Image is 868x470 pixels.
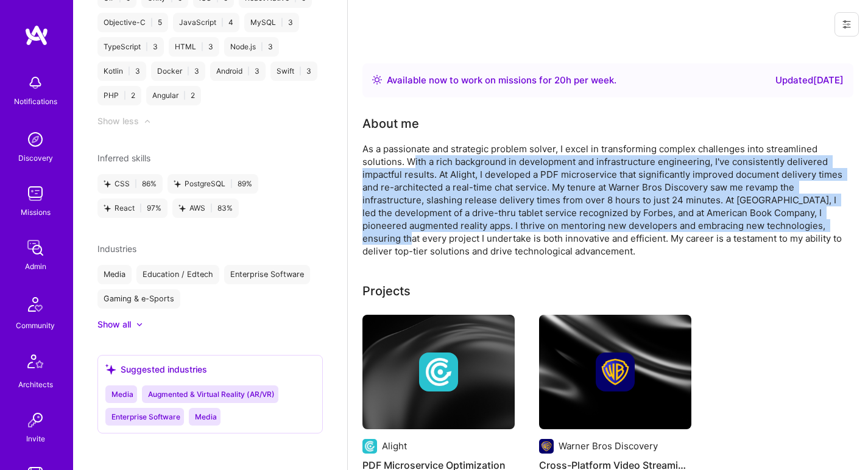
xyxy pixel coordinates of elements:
div: JavaScript 4 [173,13,239,32]
div: React 97 % [97,198,168,218]
span: Enterprise Software [111,412,180,421]
div: Updated [DATE] [775,73,844,88]
img: cover [362,315,515,429]
img: Company logo [419,353,458,391]
div: Swift 3 [270,61,317,81]
span: | [139,203,142,213]
div: Kotlin 3 [97,61,146,81]
img: Invite [23,408,48,432]
img: Company logo [539,439,554,454]
span: | [150,18,153,27]
span: | [146,42,148,52]
i: icon StarsPurple [104,205,111,212]
div: CSS 86 % [97,174,163,194]
span: Industries [97,244,136,254]
div: HTML 3 [169,37,219,57]
span: | [201,42,203,52]
img: Community [21,290,50,319]
img: Company logo [362,439,377,454]
div: MySQL 3 [244,13,299,32]
span: | [261,42,263,52]
div: Docker 3 [151,61,205,81]
i: icon StarsPurple [178,205,186,212]
span: | [187,66,189,76]
div: PHP 2 [97,86,141,105]
span: | [128,66,130,76]
div: Projects [362,282,411,300]
span: | [124,91,126,100]
div: Show all [97,318,131,331]
div: PostgreSQL 89 % [168,174,258,194]
div: Node.js 3 [224,37,279,57]
div: Enterprise Software [224,265,310,284]
div: Show less [97,115,139,127]
span: | [221,18,224,27]
span: Augmented & Virtual Reality (AR/VR) [148,390,275,399]
img: Architects [21,349,50,378]
div: Discovery [18,152,53,164]
div: Community [16,319,55,332]
img: Availability [372,75,382,85]
div: Architects [18,378,53,391]
img: admin teamwork [23,236,48,260]
div: Android 3 [210,61,266,81]
div: Warner Bros Discovery [559,440,658,452]
div: Notifications [14,95,57,108]
div: As a passionate and strategic problem solver, I excel in transforming complex challenges into str... [362,142,850,258]
span: | [247,66,250,76]
i: icon StarsPurple [104,180,111,188]
i: icon SuggestedTeams [105,364,116,374]
span: | [183,91,186,100]
div: Admin [25,260,46,273]
span: 20 [554,74,566,86]
div: Suggested industries [105,363,207,376]
div: Education / Edtech [136,265,219,284]
div: Objective-C 5 [97,13,168,32]
div: Angular 2 [146,86,201,105]
img: discovery [23,127,48,152]
span: | [230,179,233,189]
div: Invite [26,432,45,445]
div: TypeScript 3 [97,37,164,57]
span: | [135,179,137,189]
span: Media [111,390,133,399]
img: bell [23,71,48,95]
div: About me [362,114,419,133]
span: Media [195,412,217,421]
img: cover [539,315,691,429]
div: AWS 83 % [172,198,239,218]
span: | [281,18,283,27]
div: Gaming & e-Sports [97,289,180,309]
span: Inferred skills [97,153,150,163]
img: Company logo [596,353,635,391]
i: icon StarsPurple [174,180,181,188]
img: logo [24,24,49,46]
div: Media [97,265,132,284]
div: Alight [382,440,407,452]
span: | [210,203,213,213]
span: | [299,66,302,76]
div: Available now to work on missions for h per week . [387,73,616,88]
img: teamwork [23,181,48,206]
div: Missions [21,206,51,219]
